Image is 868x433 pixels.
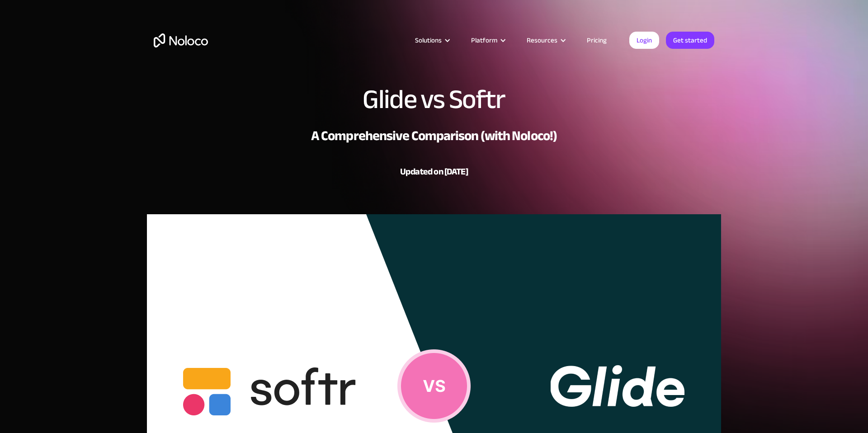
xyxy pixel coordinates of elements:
div: Platform [471,34,497,46]
strong: A Comprehensive Comparison (with Noloco!) [311,123,557,148]
h1: Glide vs Softr [363,86,505,113]
div: Platform [460,34,515,46]
div: Solutions [415,34,442,46]
a: Pricing [576,34,618,46]
a: Get started [666,32,714,49]
a: home [154,33,208,47]
div: Solutions [404,34,460,46]
div: Resources [527,34,557,46]
div: Resources [515,34,576,46]
a: Login [629,32,659,49]
strong: Updated on [DATE] [400,163,468,180]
